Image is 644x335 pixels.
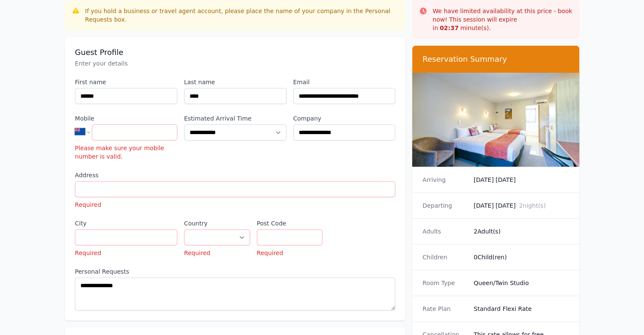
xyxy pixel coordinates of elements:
[422,227,467,236] dt: Adults
[293,78,396,86] label: Email
[75,144,177,161] p: Please make sure your mobile number is valid.
[422,201,467,210] dt: Departing
[184,219,250,228] label: Country
[293,114,396,123] label: Company
[75,114,177,123] label: Mobile
[184,249,250,257] p: Required
[422,54,569,64] h3: Reservation Summary
[422,279,467,287] dt: Room Type
[473,305,569,313] dd: Standard Flexi Rate
[422,176,467,184] dt: Arriving
[519,202,545,209] span: 2 night(s)
[473,176,569,184] dd: [DATE] [DATE]
[75,267,395,276] label: Personal Requests
[412,73,579,167] img: Queen/Twin Studio
[473,279,569,287] dd: Queen/Twin Studio
[75,47,395,58] h3: Guest Profile
[473,253,569,261] dd: 0 Child(ren)
[184,78,286,86] label: Last name
[75,59,395,68] p: Enter your details
[257,249,323,257] p: Required
[473,227,569,236] dd: 2 Adult(s)
[432,7,572,32] p: We have limited availability at this price - book now! This session will expire in minute(s).
[440,25,459,31] strong: 02 : 37
[257,219,323,228] label: Post Code
[184,114,286,123] label: Estimated Arrival Time
[422,253,467,261] dt: Children
[85,7,399,24] div: If you hold a business or travel agent account, please place the name of your company in the Pers...
[422,305,467,313] dt: Rate Plan
[75,200,395,209] p: Required
[75,78,177,86] label: First name
[75,171,395,179] label: Address
[75,249,177,257] p: Required
[473,201,569,210] dd: [DATE] [DATE]
[75,219,177,228] label: City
